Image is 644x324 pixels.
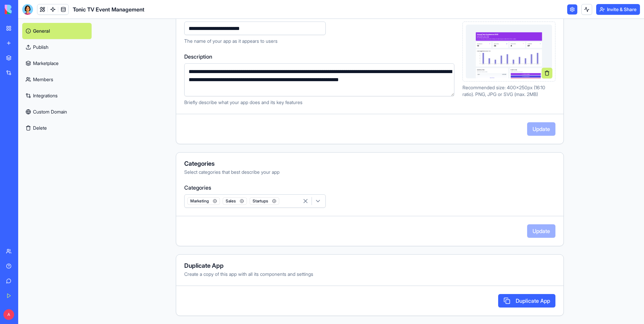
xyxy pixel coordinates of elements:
[22,23,92,39] a: General
[22,71,92,88] a: Members
[22,39,92,55] a: Publish
[498,294,555,307] button: Duplicate App
[73,5,144,13] span: Tonic TV Event Management
[187,197,220,205] span: Marketing
[184,194,326,208] button: MarketingSalesStartups
[22,104,92,120] a: Custom Domain
[184,53,454,61] label: Description
[184,161,555,167] div: Categories
[5,5,46,14] img: logo
[223,197,247,205] span: Sales
[184,184,555,192] label: Categories
[184,169,555,175] div: Select categories that best describe your app
[184,263,555,269] div: Duplicate App
[184,38,454,44] p: The name of your app as it appears to users
[22,88,92,104] a: Integrations
[250,197,279,205] span: Startups
[462,84,555,98] p: Recommended size: 400x250px (16:10 ratio). PNG, JPG or SVG (max. 2MB)
[22,120,92,136] button: Delete
[184,271,555,278] div: Create a copy of this app with all its components and settings
[184,99,454,106] p: Briefly describe what your app does and its key features
[596,4,640,15] button: Invite & Share
[3,309,14,320] span: A
[466,25,552,78] img: Preview
[22,55,92,71] a: Marketplace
